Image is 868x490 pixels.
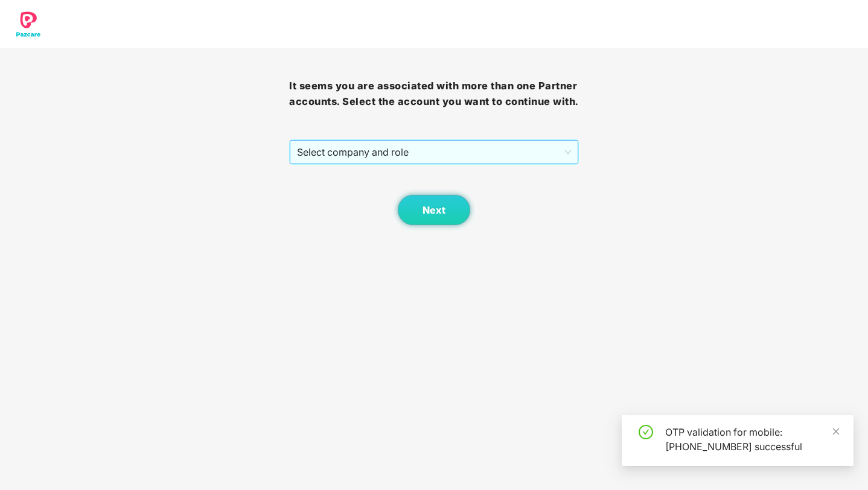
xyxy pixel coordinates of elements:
button: Next [398,195,470,225]
span: Next [423,205,445,216]
h3: It seems you are associated with more than one Partner accounts. Select the account you want to c... [289,78,578,109]
span: check-circle [639,425,653,439]
span: close [832,427,840,436]
span: Select company and role [297,141,570,164]
div: OTP validation for mobile: [PHONE_NUMBER] successful [665,425,839,454]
